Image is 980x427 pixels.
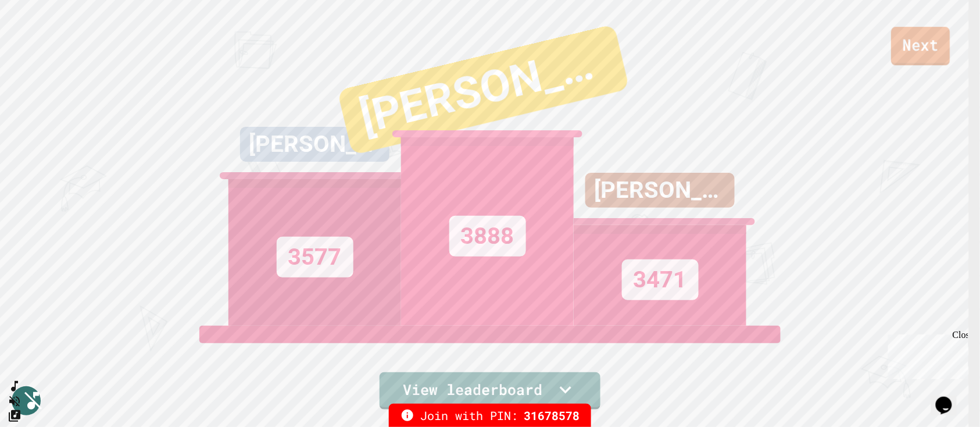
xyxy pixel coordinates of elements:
a: View leaderboard [380,372,600,410]
div: 3577 [277,237,353,277]
div: 3471 [622,259,699,300]
button: SpeedDial basic example [8,379,22,394]
button: Change Music [8,408,22,423]
div: Join with PIN: [389,404,591,427]
div: 3888 [449,216,526,257]
div: Chat with us now!Close [5,5,80,74]
button: Unmute music [8,394,22,408]
a: Next [891,27,950,65]
iframe: chat widget [931,380,968,415]
div: [PERSON_NAME] [240,127,389,162]
span: 31678578 [524,407,580,424]
iframe: chat widget [884,330,968,379]
div: [PERSON_NAME] [585,173,735,208]
div: [PERSON_NAME] [337,24,630,155]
